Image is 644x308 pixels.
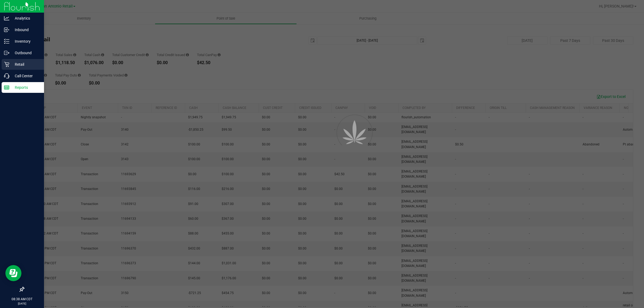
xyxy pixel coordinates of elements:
[9,15,42,21] p: Analytics
[9,73,42,79] p: Call Center
[4,73,9,79] inline-svg: Call Center
[4,62,9,67] inline-svg: Retail
[9,61,42,68] p: Retail
[9,84,42,91] p: Reports
[5,265,21,281] iframe: Resource center
[9,38,42,45] p: Inventory
[2,297,42,302] p: 08:38 AM CDT
[4,27,9,32] inline-svg: Inbound
[2,302,42,306] p: [DATE]
[9,27,42,33] p: Inbound
[9,50,42,56] p: Outbound
[4,85,9,90] inline-svg: Reports
[4,39,9,44] inline-svg: Inventory
[4,16,9,21] inline-svg: Analytics
[4,50,9,56] inline-svg: Outbound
